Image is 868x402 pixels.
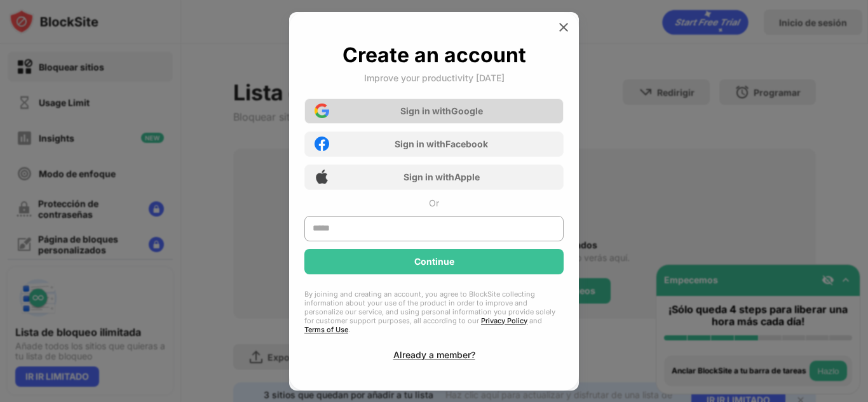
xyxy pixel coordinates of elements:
div: By joining and creating an account, you agree to BlockSite collecting information about your use ... [304,290,564,334]
div: Sign in with Google [400,105,483,116]
img: facebook-icon.png [315,137,329,151]
div: Sign in with Apple [403,171,480,182]
div: Already a member? [393,349,475,360]
img: google-icon.png [315,104,329,118]
a: Privacy Policy [481,316,527,325]
div: Or [429,198,439,208]
div: Sign in with Facebook [395,138,488,149]
div: Continue [414,257,454,267]
div: Improve your productivity [DATE] [364,72,505,83]
div: Create an account [342,43,526,67]
img: apple-icon.png [315,170,329,184]
a: Terms of Use [304,325,348,334]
